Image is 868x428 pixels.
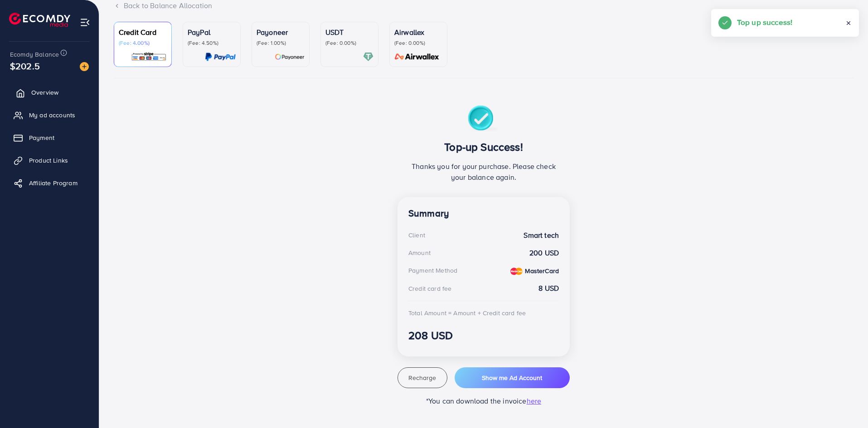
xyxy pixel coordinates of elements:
span: $202.5 [10,59,40,72]
p: (Fee: 4.50%) [188,39,236,47]
a: My ad accounts [7,106,92,124]
div: Client [408,231,425,240]
img: card [392,52,442,62]
span: Overview [31,88,58,97]
a: Overview [7,83,92,101]
strong: Smart tech [524,230,559,240]
p: Thanks you for your purchase. Please check your balance again. [408,161,559,183]
span: Ecomdy Balance [10,50,59,59]
div: Payment Method [408,266,457,275]
button: Recharge [398,367,447,388]
p: Credit Card [119,27,167,38]
h5: Top up success! [737,16,792,28]
h3: 208 USD [408,329,559,342]
p: (Fee: 4.00%) [119,39,167,47]
p: (Fee: 0.00%) [394,39,442,47]
span: Payment [29,133,54,142]
strong: 8 USD [538,283,559,293]
p: (Fee: 0.00%) [325,39,373,47]
div: Amount [408,248,431,257]
p: *You can download the invoice [398,395,570,406]
img: success [468,106,500,133]
span: Product Links [29,156,68,165]
img: credit [510,268,523,275]
img: card [131,52,167,62]
img: card [363,52,373,62]
h4: Summary [408,208,559,219]
p: Payoneer [257,27,305,38]
p: Airwallex [394,27,442,38]
h3: Top-up Success! [408,140,559,154]
img: card [205,52,236,62]
a: Payment [7,129,92,147]
a: Product Links [7,151,92,169]
div: Credit card fee [408,284,451,293]
img: image [80,62,89,71]
p: USDT [325,27,373,38]
span: My ad accounts [29,111,75,120]
span: Affiliate Program [29,178,78,188]
p: PayPal [188,27,236,38]
img: card [275,52,305,62]
div: Total Amount = Amount + Credit card fee [408,308,526,317]
span: Recharge [408,373,436,382]
button: Show me Ad Account [455,367,570,388]
div: Back to Balance Allocation [114,0,853,11]
strong: 200 USD [529,248,559,258]
a: Affiliate Program [7,174,92,192]
strong: MasterCard [525,266,559,275]
img: logo [9,13,70,27]
span: Show me Ad Account [482,373,542,382]
img: menu [80,17,90,28]
iframe: Chat [829,387,861,421]
p: (Fee: 1.00%) [257,39,305,47]
span: here [527,396,542,406]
